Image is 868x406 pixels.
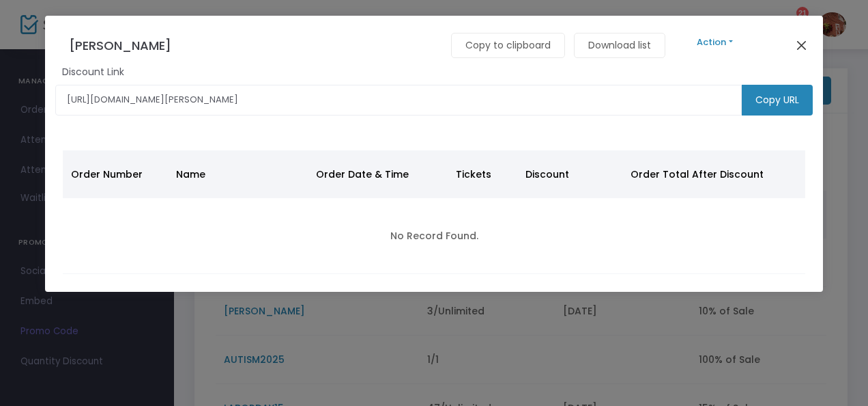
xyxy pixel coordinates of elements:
[316,167,409,181] span: Order Date & Time
[63,150,805,274] div: Data table
[62,65,124,79] m-panel-subtitle: Discount Link
[176,167,205,181] span: Name
[69,36,185,55] h4: [PERSON_NAME]
[71,167,143,181] span: Order Number
[71,215,797,256] div: No Record Found.
[525,167,569,181] span: Discount
[674,35,756,50] button: Action
[631,167,764,181] span: Order Total After Discount
[742,85,813,116] m-button: Copy URL
[456,167,491,181] span: Tickets
[793,36,811,54] button: Close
